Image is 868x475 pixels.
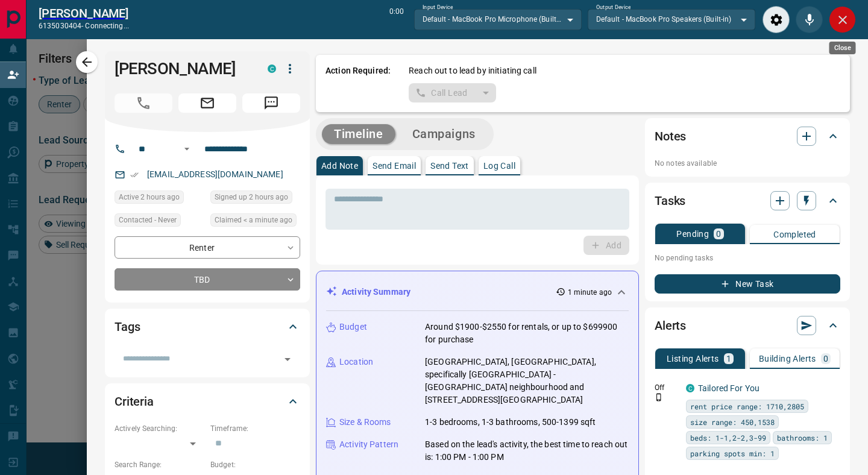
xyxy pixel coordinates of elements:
[115,392,154,411] h2: Criteria
[242,93,300,113] span: Message
[178,93,236,113] span: Email
[425,356,629,406] p: [GEOGRAPHIC_DATA], [GEOGRAPHIC_DATA], specifically [GEOGRAPHIC_DATA] - [GEOGRAPHIC_DATA] neighbou...
[342,286,410,298] p: Activity Summary
[690,416,775,428] span: size range: 450,1538
[210,459,300,470] p: Budget:
[655,127,686,146] h2: Notes
[115,312,300,341] div: Tags
[667,354,719,363] p: Listing Alerts
[690,432,766,444] span: beds: 1-1,2-2,3-99
[777,432,828,444] span: bathrooms: 1
[726,354,731,363] p: 1
[414,9,582,30] div: Default - MacBook Pro Microphone (Built-in)
[115,387,300,416] div: Criteria
[655,274,840,294] button: New Task
[829,6,856,33] div: Close
[686,384,694,392] div: condos.ca
[215,214,292,226] span: Claimed < a minute ago
[39,20,129,31] p: 6135030404 -
[655,186,840,215] div: Tasks
[425,416,596,429] p: 1-3 bedrooms, 1-3 bathrooms, 500-1399 sqft
[326,281,629,303] div: Activity Summary1 minute ago
[655,382,679,393] p: Off
[596,4,631,11] label: Output Device
[676,230,709,238] p: Pending
[339,438,398,451] p: Activity Pattern
[655,316,686,335] h2: Alerts
[130,171,139,179] svg: Email Verified
[339,356,373,368] p: Location
[339,321,367,333] p: Budget
[85,22,128,30] span: connecting...
[268,64,276,73] div: condos.ca
[115,59,250,78] h1: [PERSON_NAME]
[321,162,358,170] p: Add Note
[215,191,288,203] span: Signed up 2 hours ago
[773,230,816,239] p: Completed
[373,162,416,170] p: Send Email
[409,64,536,77] p: Reach out to lead by initiating call
[115,423,204,434] p: Actively Searching:
[339,416,391,429] p: Size & Rooms
[425,438,629,464] p: Based on the lead's activity, the best time to reach out is: 1:00 PM - 1:00 PM
[119,214,177,226] span: Contacted - Never
[115,459,204,470] p: Search Range:
[180,142,194,156] button: Open
[716,230,721,238] p: 0
[210,190,300,207] div: Tue Sep 16 2025
[655,122,840,151] div: Notes
[690,447,775,459] span: parking spots min: 1
[147,169,283,179] a: [EMAIL_ADDRESS][DOMAIN_NAME]
[823,354,828,363] p: 0
[210,423,300,434] p: Timeframe:
[115,190,204,207] div: Tue Sep 16 2025
[655,311,840,340] div: Alerts
[400,124,488,144] button: Campaigns
[39,6,129,20] h2: [PERSON_NAME]
[425,321,629,346] p: Around $1900-$2550 for rentals, or up to $699900 for purchase
[389,6,404,33] p: 0:00
[430,162,469,170] p: Send Text
[655,393,663,401] svg: Push Notification Only
[698,383,759,393] a: Tailored For You
[655,191,685,210] h2: Tasks
[115,317,140,336] h2: Tags
[210,213,300,230] div: Tue Sep 16 2025
[483,162,515,170] p: Log Call
[115,93,172,113] span: Call
[588,9,755,30] div: Default - MacBook Pro Speakers (Built-in)
[115,268,300,291] div: TBD
[655,158,840,169] p: No notes available
[568,287,612,298] p: 1 minute ago
[409,83,496,102] div: split button
[655,249,840,267] p: No pending tasks
[115,236,300,259] div: Renter
[325,64,391,102] p: Action Required:
[829,42,856,54] div: Close
[796,6,823,33] div: Mute
[322,124,395,144] button: Timeline
[423,4,453,11] label: Input Device
[690,400,804,412] span: rent price range: 1710,2805
[759,354,816,363] p: Building Alerts
[279,351,296,368] button: Open
[763,6,790,33] div: Audio Settings
[119,191,180,203] span: Active 2 hours ago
